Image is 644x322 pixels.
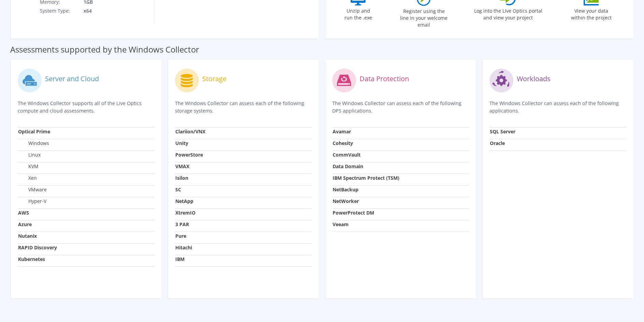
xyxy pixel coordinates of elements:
label: Data Protection [360,75,409,82]
label: Workloads [517,75,551,82]
td: System Type: [40,6,78,15]
p: The Windows Collector supports all of the Live Optics compute and cloud assessments. [18,100,155,115]
label: Assessments supported by the Windows Collector [10,46,199,53]
label: Register using the line in your welcome email [398,6,450,28]
strong: IBM [175,256,185,262]
strong: Hitachi [175,244,192,251]
label: Xen [18,175,37,181]
p: The Windows Collector can assess each of the following DPS applications. [332,100,469,115]
label: VMware [18,186,47,193]
label: Storage [202,75,226,82]
strong: Clariion/VNX [175,128,205,135]
strong: Cohesity [333,140,353,146]
p: The Windows Collector can assess each of the following storage systems. [175,100,312,115]
strong: IBM Spectrum Protect (TSM) [333,175,399,181]
label: KVM [18,163,39,170]
strong: Nutanix [18,233,37,239]
strong: RAPID Discovery [18,244,57,251]
strong: PowerProtect DM [333,209,374,216]
strong: SC [175,186,181,193]
td: x64 [78,6,127,15]
strong: NetBackup [333,186,358,193]
strong: VMAX [175,163,189,170]
strong: Kubernetes [18,256,45,262]
strong: Data Domain [333,163,363,170]
label: Server and Cloud [45,75,99,82]
strong: AWS [18,209,29,216]
strong: NetApp [175,198,193,204]
strong: NetWorker [333,198,359,204]
strong: SQL Server [490,128,515,135]
strong: CommVault [333,151,361,158]
label: Log into the Live Optics portal and view your project [474,5,543,21]
strong: Azure [18,221,32,228]
strong: Oracle [490,140,505,146]
p: The Windows Collector can assess each of the following applications. [489,100,626,115]
strong: XtremIO [175,209,195,216]
label: Unzip and run the .exe [343,5,374,21]
label: Linux [18,151,41,158]
label: View your data within the project [567,5,616,21]
strong: Isilon [175,175,188,181]
strong: Veeam [333,221,349,228]
strong: Pure [175,233,186,239]
label: Windows [18,140,49,147]
strong: 3 PAR [175,221,189,228]
strong: Optical Prime [18,128,50,135]
strong: Avamar [333,128,351,135]
label: Hyper-V [18,198,46,205]
strong: Unity [175,140,188,146]
strong: PowerStore [175,151,203,158]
